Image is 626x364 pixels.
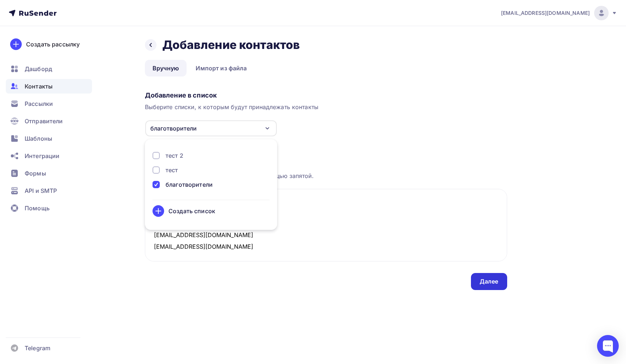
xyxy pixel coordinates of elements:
[26,40,80,49] div: Создать рассылку
[25,82,53,91] span: Контакты
[145,163,507,180] div: Каждый контакт с новой строки. Информация о контакте разделяется с помощью запятой.
[25,344,50,352] span: Telegram
[6,96,92,111] a: Рассылки
[25,204,50,212] span: Помощь
[25,65,52,73] span: Дашборд
[145,139,277,230] ul: благотворители
[25,186,57,195] span: API и SMTP
[501,6,617,20] a: [EMAIL_ADDRESS][DOMAIN_NAME]
[25,117,63,125] span: Отправители
[145,120,277,137] button: благотворители
[6,166,92,181] a: Формы
[6,79,92,94] a: Контакты
[25,152,59,160] span: Интеграции
[145,103,507,111] div: Выберите списки, к которым будут принадлежать контакты
[145,151,507,160] div: Загрузка контактов
[168,207,215,215] div: Создать список
[25,134,52,143] span: Шаблоны
[166,180,213,189] div: благотворители
[6,131,92,146] a: Шаблоны
[6,114,92,128] a: Отправители
[480,277,498,286] div: Далее
[188,60,254,76] a: Импорт из файла
[25,169,46,178] span: Формы
[145,60,187,76] a: Вручную
[166,151,183,160] div: тест 2
[25,99,53,108] span: Рассылки
[501,9,590,17] span: [EMAIL_ADDRESS][DOMAIN_NAME]
[6,62,92,76] a: Дашборд
[166,166,178,174] div: тест
[145,91,507,100] div: Добавление в список
[150,124,197,133] div: благотворители
[162,38,300,52] h2: Добавление контактов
